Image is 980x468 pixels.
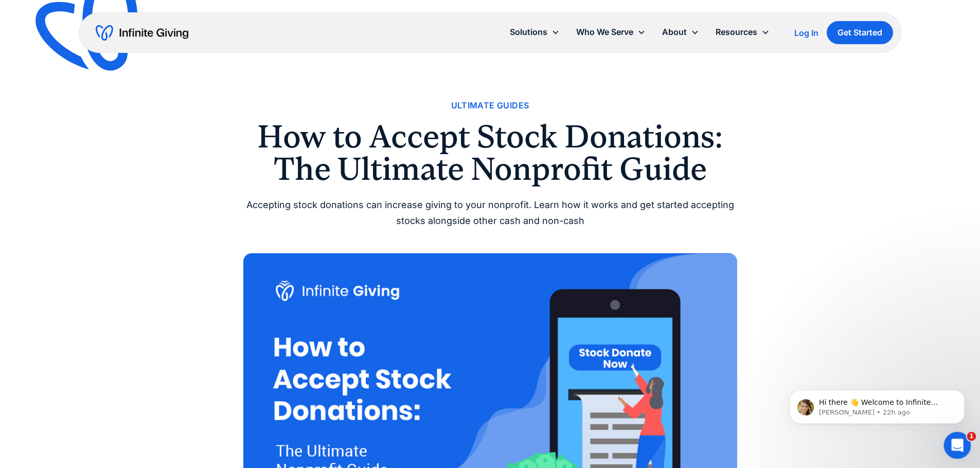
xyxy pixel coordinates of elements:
[451,99,529,113] a: Ultimate Guides
[96,25,188,41] a: home
[243,121,737,185] h1: How to Accept Stock Donations: The Ultimate Nonprofit Guide
[510,25,547,39] div: Solutions
[662,25,687,39] div: About
[654,21,707,43] div: About
[967,432,976,441] span: 1
[716,25,757,39] div: Resources
[707,21,778,43] div: Resources
[774,368,980,440] iframe: Intercom notifications message
[794,29,818,37] div: Log In
[243,197,737,229] div: Accepting stock donations can increase giving to your nonprofit. Learn how it works and get start...
[502,21,568,43] div: Solutions
[568,21,654,43] div: Who We Serve
[944,432,971,459] iframe: Intercom live chat
[576,25,633,39] div: Who We Serve
[794,27,818,39] a: Log In
[827,21,893,44] a: Get Started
